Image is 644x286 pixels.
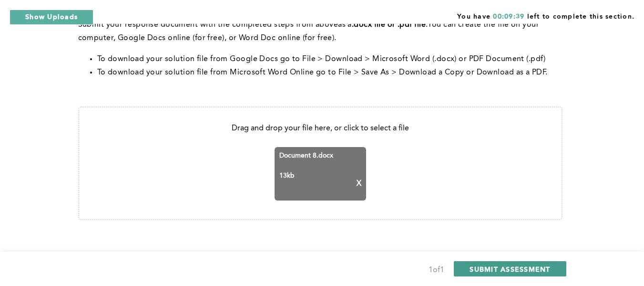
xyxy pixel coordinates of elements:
[426,21,428,29] span: .
[470,265,550,274] span: SUBMIT ASSESSMENT
[338,21,352,29] span: as a
[97,53,562,66] li: To download your solution file from Google Docs go to File > Download > Microsoft Word (.docx) or...
[429,264,444,277] div: 1 of 1
[279,172,295,196] span: 13 kb
[357,180,361,188] p: X
[78,21,200,29] span: Submit your response document
[279,152,361,159] span: Document 8.docx
[454,261,566,276] button: SUBMIT ASSESSMENT
[97,66,562,79] li: To download your solution file from Microsoft Word Online go to File > Save As > Download a Copy ...
[352,21,426,29] strong: .docx file or .pdf file
[78,18,562,45] p: with the completed steps from above You can create the file on your computer, Google Docs online ...
[493,13,524,20] span: 00:09:39
[457,10,634,21] span: You have left to complete this section.
[10,10,93,25] button: Show Uploads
